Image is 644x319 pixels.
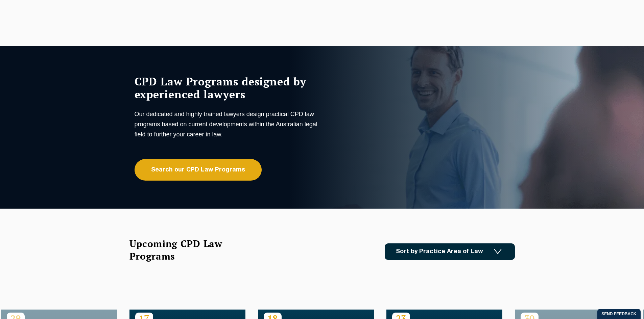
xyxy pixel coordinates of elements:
h1: CPD Law Programs designed by experienced lawyers [135,75,320,101]
h2: Upcoming CPD Law Programs [129,237,239,262]
p: Our dedicated and highly trained lawyers design practical CPD law programs based on current devel... [135,109,320,139]
a: Search our CPD Law Programs [135,159,262,181]
a: Sort by Practice Area of Law [385,243,515,260]
img: Icon [494,249,502,255]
